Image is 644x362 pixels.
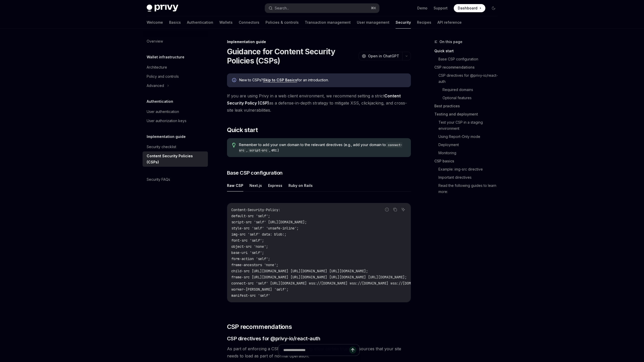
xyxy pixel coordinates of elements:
span: frame-ancestors 'none'; [231,263,278,267]
button: Search...⌘K [265,4,379,13]
a: CSP basics [434,157,502,165]
img: dark logo [147,5,178,12]
span: Quick start [227,126,258,134]
button: Express [268,179,282,191]
span: ⌘ K [371,6,376,10]
div: Architecture [147,64,167,70]
code: script-src [247,148,269,153]
div: New to CSPs? for an introduction. [239,77,406,83]
span: img-src 'self' data: blob:; [231,232,286,237]
a: Welcome [147,16,163,29]
div: Security checklist [147,144,176,150]
a: Base CSP configuration [438,55,502,63]
svg: Info [232,78,237,83]
h5: Authentication [147,98,173,105]
a: Authentication [187,16,213,29]
span: frame-src [URL][DOMAIN_NAME] [URL][DOMAIN_NAME] [URL][DOMAIN_NAME] [URL][DOMAIN_NAME]; [231,275,407,279]
span: script-src 'self' [URL][DOMAIN_NAME]; [231,220,307,224]
div: Advanced [147,83,164,89]
span: Content-Security-Policy: [231,208,280,212]
span: worker-[PERSON_NAME] 'self'; [231,287,288,292]
h1: Guidance for Content Security Policies (CSPs) [227,47,357,65]
a: Support [434,6,448,11]
span: Open in ChatGPT [368,54,399,59]
span: child-src [URL][DOMAIN_NAME] [URL][DOMAIN_NAME] [URL][DOMAIN_NAME]; [231,269,368,273]
code: connect-src [239,143,402,153]
a: Security [396,16,411,29]
a: Recipes [417,16,431,29]
h5: Wallet infrastructure [147,54,184,60]
span: Base CSP configuration [227,169,283,176]
span: manifest-src 'self' [231,293,270,298]
a: User management [357,16,389,29]
span: form-action 'self'; [231,256,270,261]
span: object-src 'none'; [231,244,268,249]
a: Security checklist [143,142,208,151]
span: default-src 'self'; [231,214,270,218]
a: Read the following guides to learn more: [438,182,502,196]
a: Important directives [438,173,502,182]
span: base-uri 'self'; [231,250,264,255]
span: CSP directives for @privy-io/react-auth [227,335,320,342]
a: Testing and deployment [434,110,502,118]
a: Overview [143,37,208,46]
a: Wallets [219,16,233,29]
button: Report incorrect code [384,206,390,213]
span: If you are using Privy in a web client environment, we recommend setting a strict as a defense-in... [227,92,411,114]
a: Test your CSP in a staging environment [438,118,502,133]
svg: Tip [232,143,236,147]
div: Search... [275,5,289,11]
button: Toggle dark mode [489,4,498,12]
div: User authorization keys [147,118,186,124]
a: Policy and controls [143,72,208,81]
div: Security FAQs [147,176,170,183]
button: Open in ChatGPT [359,52,402,60]
a: Connectors [239,16,259,29]
a: Quick start [434,47,502,55]
div: Content Security Policies (CSPs) [147,153,205,165]
a: Demo [417,6,427,11]
a: Required domains [443,86,502,94]
span: font-src 'self'; [231,238,264,243]
button: Send message [349,346,356,354]
h5: Implementation guide [147,134,186,140]
button: Copy the contents from the code block [392,206,398,213]
a: CSP directives for @privy-io/react-auth [438,71,502,86]
a: Architecture [143,63,208,72]
a: Optional features [443,94,502,102]
span: connect-src 'self' [URL][DOMAIN_NAME] wss://[DOMAIN_NAME] wss://[DOMAIN_NAME] wss://[DOMAIN_NAME]... [231,281,519,286]
button: Ask AI [400,206,407,213]
span: On this page [439,39,462,45]
a: Best practices [434,102,502,110]
button: Next.js [249,179,262,191]
a: Skip to CSP Basics [263,78,297,82]
a: CSP recommendations [434,63,502,71]
a: Monitoring [438,149,502,157]
span: CSP recommendations [227,323,292,331]
a: Content Security Policies (CSPs) [143,151,208,167]
a: Using Report-Only mode [438,133,502,141]
span: Dashboard [458,6,477,11]
span: style-src 'self' 'unsafe-inline'; [231,226,299,230]
a: Policies & controls [266,16,299,29]
div: Policy and controls [147,73,179,80]
a: Basics [169,16,181,29]
a: User authorization keys [143,116,208,125]
span: Remember to add your own domain to the relevant directives (e.g., add your domain to , , etc.) [239,142,406,153]
a: API reference [437,16,462,29]
a: User authentication [143,107,208,116]
div: User authentication [147,109,179,115]
a: Example: img-src directive [438,165,502,173]
button: Ruby on Rails [288,179,313,191]
div: Implementation guide [227,39,411,44]
div: Overview [147,38,163,44]
a: Dashboard [454,4,485,12]
a: Transaction management [305,16,351,29]
a: Security FAQs [143,175,208,184]
button: Raw CSP [227,179,243,191]
a: Deployment [438,141,502,149]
